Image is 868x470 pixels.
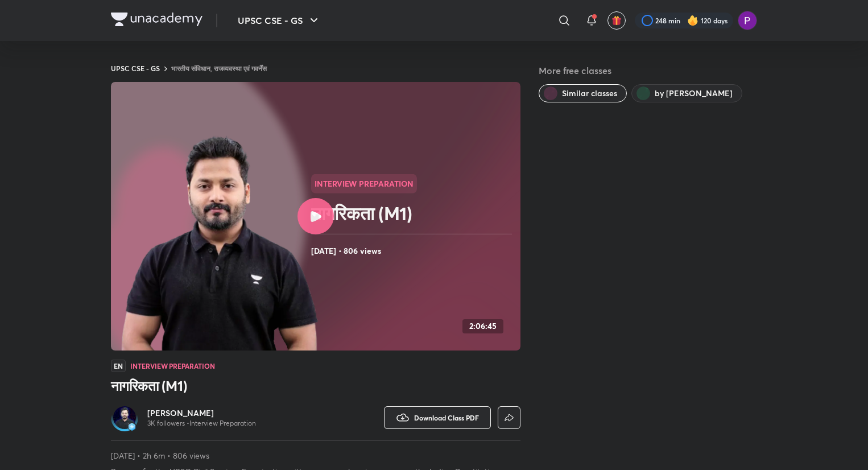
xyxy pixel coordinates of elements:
[607,11,626,30] button: avatar
[414,413,479,422] span: Download Class PDF
[111,13,202,29] a: Company Logo
[231,9,328,32] button: UPSC CSE - GS
[562,88,617,99] span: Similar classes
[539,64,757,77] h5: More free classes
[111,450,520,461] p: [DATE] • 2h 6m • 806 views
[111,360,126,372] span: EN
[469,321,497,331] h4: 2:06:45
[539,84,627,102] button: Similar classes
[130,362,215,369] h4: Interview Preparation
[128,423,136,431] img: badge
[384,406,491,429] button: Download Class PDF
[311,244,516,258] h4: [DATE] • 806 views
[687,15,698,26] img: streak
[655,88,733,99] span: by Himanshu Sharma
[631,84,742,102] button: by Himanshu Sharma
[111,64,160,73] a: UPSC CSE - GS
[147,419,256,428] p: 3K followers • Interview Preparation
[111,404,138,431] a: Avatarbadge
[111,13,202,26] img: Company Logo
[113,406,136,429] img: Avatar
[738,11,757,30] img: Preeti Pandey
[111,377,520,395] h3: नागरिकता (M1)
[311,202,516,225] h2: नागरिकता (M1)
[147,407,256,419] a: [PERSON_NAME]
[611,15,622,26] img: avatar
[171,64,267,73] a: भारतीय संविधान, राजव्यवस्था एवं गवर्नेंस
